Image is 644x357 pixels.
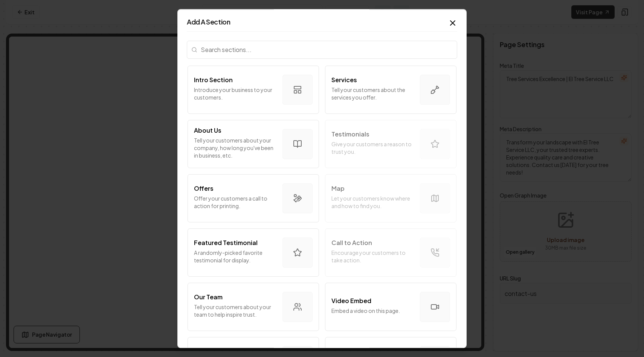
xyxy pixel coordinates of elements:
[331,296,371,305] p: Video Embed
[194,249,276,264] p: A randomly-picked favorite testimonial for display.
[194,86,276,101] p: Introduce your business to your customers.
[194,136,276,159] p: Tell your customers about your company, how long you've been in business, etc.
[194,184,214,193] p: Offers
[331,347,374,356] p: Custom Code
[325,283,456,331] button: Video EmbedEmbed a video on this page.
[331,86,414,101] p: Tell your customers about the services you offer.
[325,66,456,114] button: ServicesTell your customers about the services you offer.
[188,283,319,331] button: Our TeamTell your customers about your team to help inspire trust.
[188,120,319,168] button: About UsTell your customers about your company, how long you've been in business, etc.
[187,41,457,59] input: Search sections...
[188,228,319,277] button: Featured TestimonialA randomly-picked favorite testimonial for display.
[187,18,457,25] h2: Add A Section
[194,347,231,356] p: Our Process
[194,195,276,210] p: Offer your customers a call to action for printing.
[194,293,223,302] p: Our Team
[194,126,221,135] p: About Us
[194,303,276,318] p: Tell your customers about your team to help inspire trust.
[194,238,258,247] p: Featured Testimonial
[188,66,319,114] button: Intro SectionIntroduce your business to your customers.
[331,307,414,314] p: Embed a video on this page.
[331,75,357,84] p: Services
[188,174,319,222] button: OffersOffer your customers a call to action for printing.
[194,75,233,84] p: Intro Section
